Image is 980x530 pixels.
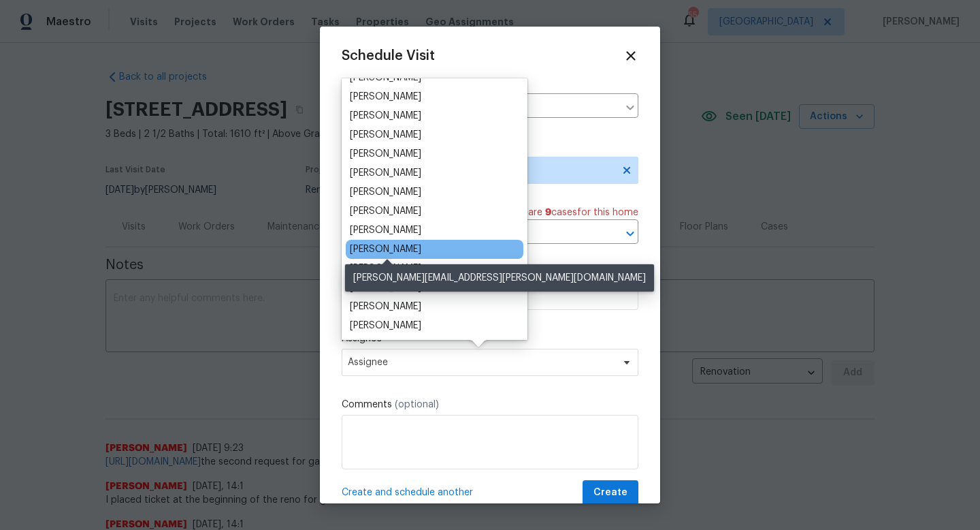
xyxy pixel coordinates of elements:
[350,300,421,313] div: [PERSON_NAME]
[350,109,421,123] div: [PERSON_NAME]
[350,338,495,352] div: [PERSON_NAME] [PERSON_NAME]
[593,484,627,501] span: Create
[350,185,421,199] div: [PERSON_NAME]
[350,128,421,142] div: [PERSON_NAME]
[350,262,421,275] div: [PERSON_NAME]
[350,166,421,180] div: [PERSON_NAME]
[502,206,638,219] span: There are case s for this home
[545,208,551,217] span: 9
[348,357,615,368] span: Assignee
[350,243,421,256] div: [PERSON_NAME]
[395,400,439,409] span: (optional)
[345,264,654,292] div: [PERSON_NAME][EMAIL_ADDRESS][PERSON_NAME][DOMAIN_NAME]
[623,48,638,63] span: Close
[621,224,640,243] button: Open
[583,480,638,505] button: Create
[350,204,421,218] div: [PERSON_NAME]
[350,223,421,237] div: [PERSON_NAME]
[350,147,421,161] div: [PERSON_NAME]
[342,486,473,499] span: Create and schedule another
[350,319,421,332] div: [PERSON_NAME]
[342,398,638,411] label: Comments
[342,49,435,63] span: Schedule Visit
[350,90,421,104] div: [PERSON_NAME]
